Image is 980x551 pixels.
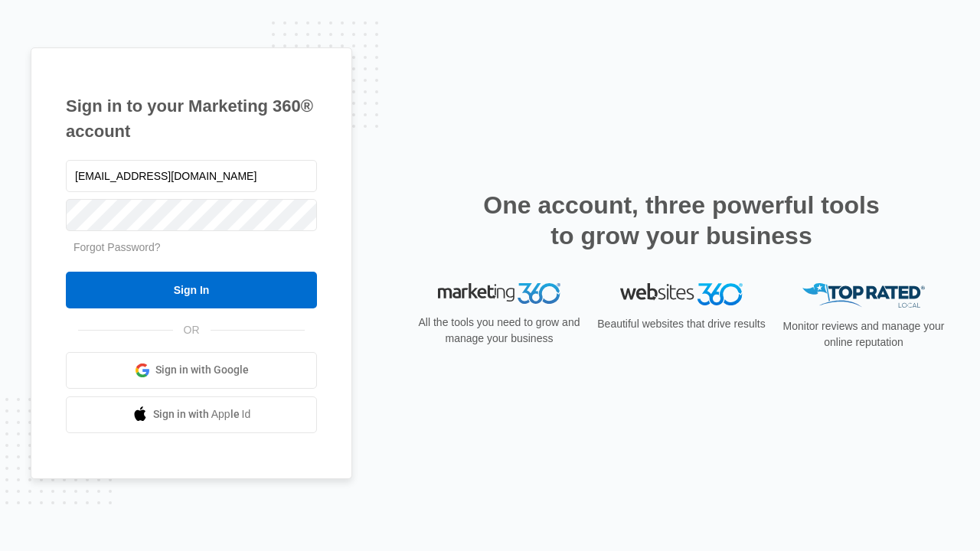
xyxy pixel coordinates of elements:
[66,93,317,144] h1: Sign in to your Marketing 360® account
[66,272,317,308] input: Sign In
[66,396,317,433] a: Sign in with Apple Id
[155,362,249,378] span: Sign in with Google
[596,316,767,332] p: Beautiful websites that drive results
[73,241,161,253] a: Forgot Password?
[413,315,585,347] p: All the tools you need to grow and manage your business
[173,322,211,338] span: OR
[66,352,317,389] a: Sign in with Google
[620,283,743,305] img: Websites 360
[153,406,251,422] span: Sign in with Apple Id
[66,160,317,192] input: Email
[438,283,560,305] img: Marketing 360
[778,318,949,350] p: Monitor reviews and manage your online reputation
[479,190,884,251] h2: One account, three powerful tools to grow your business
[802,283,925,308] img: Top Rated Local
